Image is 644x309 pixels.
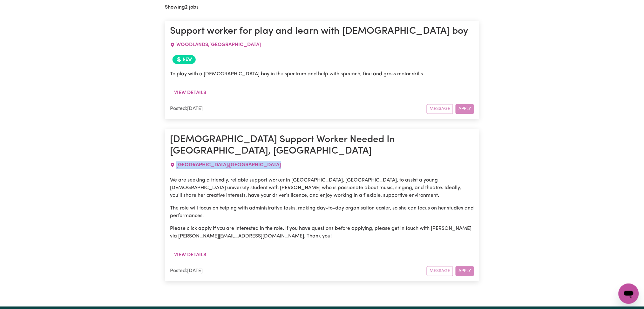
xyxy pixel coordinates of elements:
span: [GEOGRAPHIC_DATA] , [GEOGRAPHIC_DATA] [176,163,281,168]
p: We are seeking a friendly, reliable support worker in [GEOGRAPHIC_DATA], [GEOGRAPHIC_DATA], to as... [170,177,474,200]
h1: [DEMOGRAPHIC_DATA] Support Worker Needed In [GEOGRAPHIC_DATA], [GEOGRAPHIC_DATA] [170,134,474,158]
p: Please click apply if you are interested in the role. If you have questions before applying, plea... [170,225,474,240]
button: View details [170,87,210,99]
h1: Support worker for play and learn with [DEMOGRAPHIC_DATA] boy [170,26,474,37]
span: WOODLANDS , [GEOGRAPHIC_DATA] [176,43,261,48]
div: Posted: [DATE] [170,267,427,275]
span: Job posted within the last 30 days [173,55,196,64]
h2: Showing jobs [165,4,199,10]
div: Posted: [DATE] [170,105,427,113]
button: View details [170,249,210,261]
iframe: Button to launch messaging window [619,284,639,304]
p: To play with a [DEMOGRAPHIC_DATA] boy in the spectrum and help with speeach, fine and gross motor... [170,71,474,78]
b: 2 [185,5,188,10]
p: The role will focus on helping with administrative tasks, making day-to-day organisation easier, ... [170,205,474,220]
